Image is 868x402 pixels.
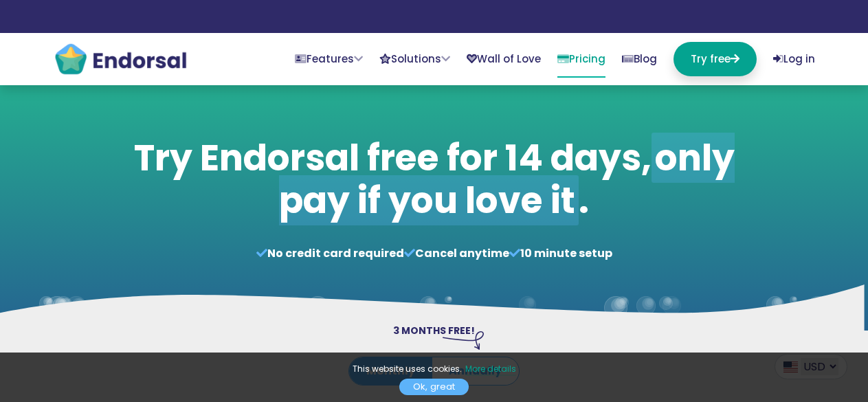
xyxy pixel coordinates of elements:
[393,324,475,337] span: 3 MONTHS FREE!
[126,245,742,262] p: No credit card required Cancel anytime 10 minute setup
[126,137,742,223] h1: Try Endorsal free for 14 days, .
[54,42,188,76] img: endorsal-logo@2x.png
[773,42,815,76] a: Log in
[465,363,516,376] a: More details
[467,42,541,76] a: Wall of Love
[279,133,735,225] span: only pay if you love it
[557,42,605,78] a: Pricing
[14,363,854,375] p: This website uses cookies.
[674,42,757,76] a: Try free
[443,331,484,349] img: arrow-right-down.svg
[295,42,363,76] a: Features
[622,42,657,76] a: Blog
[399,379,469,395] a: Ok, great
[379,42,450,76] a: Solutions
